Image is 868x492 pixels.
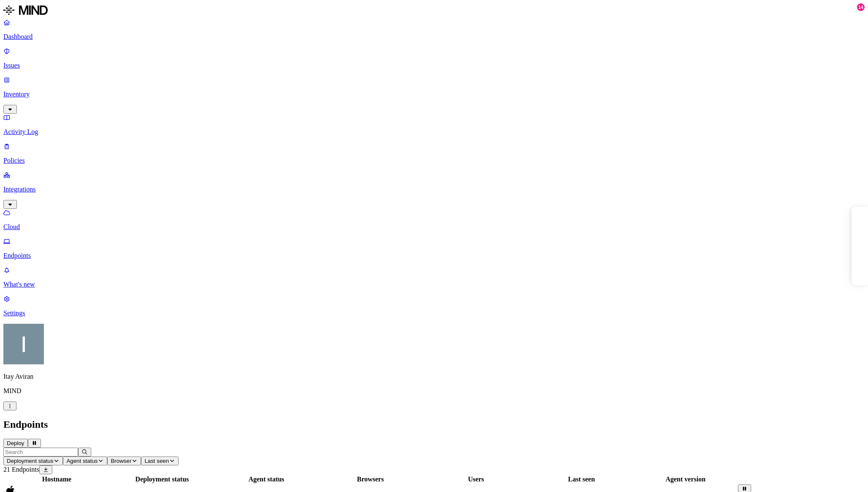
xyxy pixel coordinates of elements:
[423,476,529,483] div: Users
[3,186,865,193] p: Integrations
[3,142,865,164] a: Policies
[3,309,865,317] p: Settings
[111,458,131,464] span: Browser
[3,324,44,364] img: Itay Aviran
[3,3,48,17] img: MIND
[3,448,78,456] input: Search
[3,114,865,136] a: Activity Log
[3,466,39,473] span: 21 Endpoints
[144,458,169,464] span: Last seen
[3,90,865,98] p: Inventory
[7,458,53,464] span: Deployment status
[215,476,317,483] div: Agent status
[3,171,865,208] a: Integrations
[3,62,865,69] p: Issues
[3,76,865,112] a: Inventory
[3,223,865,231] p: Cloud
[3,387,865,395] p: MIND
[530,476,632,483] div: Last seen
[3,295,865,317] a: Settings
[857,3,865,11] div: 14
[5,476,109,483] div: Hostname
[3,33,865,41] p: Dashboard
[3,209,865,231] a: Cloud
[3,47,865,69] a: Issues
[3,419,865,430] h2: Endpoints
[634,476,737,483] div: Agent version
[66,458,98,464] span: Agent status
[3,19,865,41] a: Dashboard
[3,238,865,260] a: Endpoints
[3,157,865,164] p: Policies
[3,281,865,288] p: What's new
[3,252,865,260] p: Endpoints
[3,266,865,288] a: What's new
[3,128,865,136] p: Activity Log
[319,476,422,483] div: Browsers
[3,3,865,19] a: MIND
[3,439,28,448] button: Deploy
[111,476,214,483] div: Deployment status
